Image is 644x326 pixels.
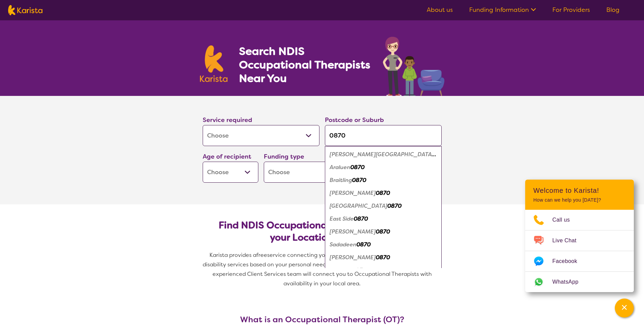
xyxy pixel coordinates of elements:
[352,267,366,274] em: 0870
[330,164,350,171] em: Araluen
[328,174,438,187] div: Braitling 0870
[200,45,228,82] img: Karista logo
[330,215,354,222] em: East Side
[239,44,371,85] h1: Search NDIS Occupational Therapists Near You
[352,177,366,184] em: 0870
[525,210,634,292] ul: Choose channel
[328,187,438,200] div: Ciccone 0870
[533,197,626,203] p: How can we help you [DATE]?
[533,186,626,195] h2: Welcome to Karista!
[328,161,438,174] div: Araluen 0870
[203,251,443,287] span: service connecting you with Occupational Therapists and other disability services based on your p...
[376,228,390,235] em: 0870
[203,152,251,161] label: Age of recipient
[328,148,438,161] div: Alice Springs 0870
[209,251,256,259] span: Karista provides a
[552,6,590,14] a: For Providers
[330,202,387,209] em: [GEOGRAPHIC_DATA]
[330,254,376,261] em: [PERSON_NAME]
[330,151,436,158] em: [PERSON_NAME][GEOGRAPHIC_DATA]
[264,152,304,161] label: Funding type
[328,238,438,251] div: Sadadeen 0870
[330,241,356,248] em: Sadadeen
[376,189,390,197] em: 0870
[325,116,384,124] label: Postcode or Suburb
[615,299,634,318] button: Channel Menu
[350,164,365,171] em: 0870
[376,254,390,261] em: 0870
[328,251,438,264] div: Stuart 0870
[427,6,453,14] a: About us
[469,6,536,14] a: Funding Information
[525,272,634,292] a: Web link opens in a new tab.
[330,177,352,184] em: Braitling
[328,212,438,225] div: East Side 0870
[552,215,578,225] span: Call us
[354,215,368,222] em: 0870
[552,236,585,246] span: Live Chat
[208,219,436,244] h2: Find NDIS Occupational Therapists based on your Location & Needs
[203,116,252,124] label: Service required
[328,264,438,277] div: The Gap 0870
[330,189,376,197] em: [PERSON_NAME]
[383,37,444,96] img: occupational-therapy
[325,125,442,146] input: Type
[200,315,444,324] h3: What is an Occupational Therapist (OT)?
[387,202,402,209] em: 0870
[256,251,267,259] span: free
[606,6,620,14] a: Blog
[330,267,352,274] em: The Gap
[552,277,587,287] span: WhatsApp
[328,225,438,238] div: Gillen 0870
[552,256,585,266] span: Facebook
[356,241,371,248] em: 0870
[328,200,438,212] div: Desert Springs 0870
[330,228,376,235] em: [PERSON_NAME]
[525,180,634,292] div: Channel Menu
[8,5,42,15] img: Karista logo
